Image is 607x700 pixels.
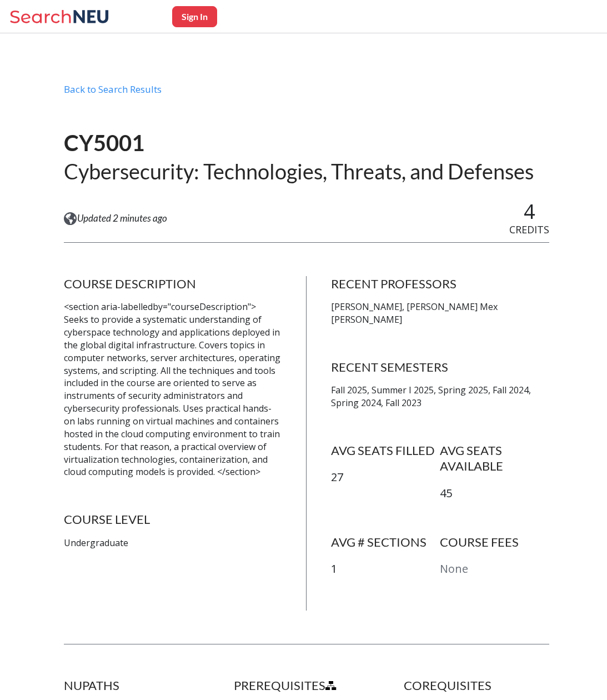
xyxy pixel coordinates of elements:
h4: COREQUISITES [404,678,549,693]
h4: COURSE FEES [440,534,549,550]
p: 1 [331,561,440,577]
p: Fall 2025, Summer I 2025, Spring 2025, Fall 2024, Spring 2024, Fall 2023 [331,384,549,409]
p: 27 [331,469,440,486]
button: Sign In [172,6,217,27]
h2: Cybersecurity: Technologies, Threats, and Defenses [64,158,534,185]
h4: COURSE LEVEL [64,512,282,527]
p: Undergraduate [64,537,282,549]
h4: AVG SEATS FILLED [331,443,440,458]
p: 45 [440,486,549,502]
h4: PREREQUISITES [234,678,379,693]
h4: COURSE DESCRIPTION [64,276,282,292]
span: Updated 2 minutes ago [77,212,167,224]
span: 4 [524,198,535,225]
p: <section aria-labelledby="courseDescription"> Seeks to provide a systematic understanding of cybe... [64,301,282,478]
h4: RECENT SEMESTERS [331,359,549,375]
p: [PERSON_NAME], [PERSON_NAME] Mex [PERSON_NAME] [331,301,549,326]
h1: CY5001 [64,129,534,157]
h4: NUPATHS [64,678,209,693]
p: None [440,561,549,577]
h4: RECENT PROFESSORS [331,276,549,292]
h4: AVG # SECTIONS [331,534,440,550]
div: Back to Search Results [64,83,549,104]
h4: AVG SEATS AVAILABLE [440,443,549,474]
span: CREDITS [509,223,549,236]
